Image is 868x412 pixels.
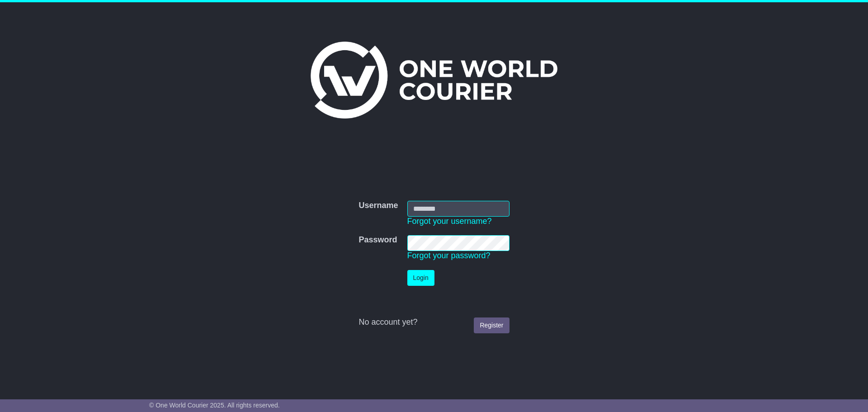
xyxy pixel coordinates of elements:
label: Password [359,235,397,245]
span: © One World Courier 2025. All rights reserved. [149,402,280,409]
label: Username [359,201,398,211]
img: One World [311,42,557,118]
a: Register [474,317,509,333]
a: Forgot your password? [407,251,491,260]
button: Login [407,270,434,286]
div: No account yet? [359,317,509,327]
a: Forgot your username? [407,217,492,226]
